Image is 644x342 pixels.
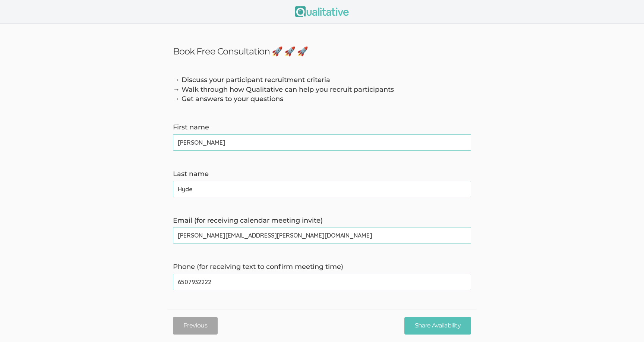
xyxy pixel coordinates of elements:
label: First name [173,123,471,132]
label: Email (for receiving calendar meeting invite) [173,216,471,226]
h3: Book Free Consultation 🚀 🚀 🚀 [173,46,471,57]
div: → Discuss your participant recruitment criteria → Walk through how Qualitative can help you recru... [167,75,477,104]
label: Phone (for receiving text to confirm meeting time) [173,262,471,272]
button: Previous [173,317,218,335]
input: Share Availability [404,317,471,335]
img: Qualitative [295,6,349,17]
label: Last name [173,169,471,179]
